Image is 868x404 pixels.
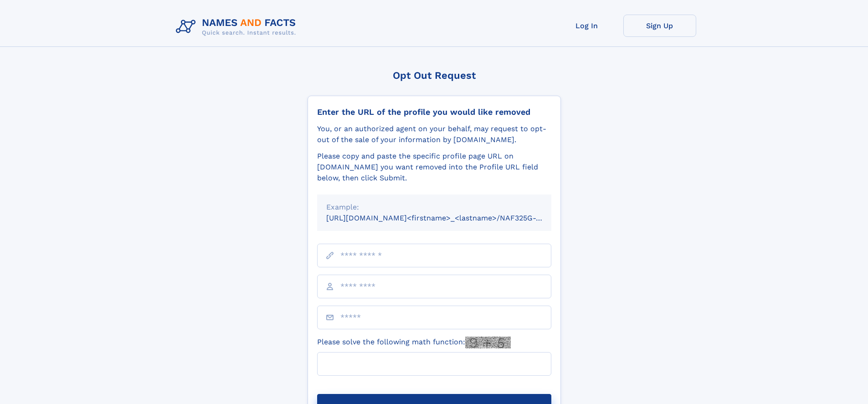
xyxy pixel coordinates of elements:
[550,15,623,37] a: Log In
[317,123,551,145] div: You, or an authorized agent on your behalf, may request to opt-out of the sale of your informatio...
[317,107,551,117] div: Enter the URL of the profile you would like removed
[317,151,551,184] div: Please copy and paste the specific profile page URL on [DOMAIN_NAME] you want removed into the Pr...
[326,202,542,213] div: Example:
[623,15,696,37] a: Sign Up
[172,15,303,39] img: Logo Names and Facts
[308,70,561,81] div: Opt Out Request
[317,337,511,348] label: Please solve the following math function:
[326,214,569,222] small: [URL][DOMAIN_NAME]<firstname>_<lastname>/NAF325G-xxxxxxxx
